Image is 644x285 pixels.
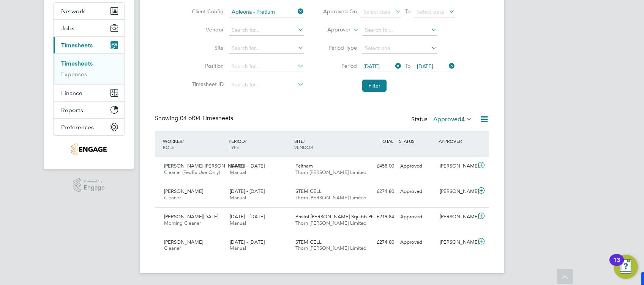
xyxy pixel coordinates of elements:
[53,143,125,155] a: Go to home page
[54,119,124,135] button: Preferences
[161,134,227,154] div: WORKER
[417,63,433,70] span: [DATE]
[295,188,322,194] span: STEM CELL
[164,194,181,201] span: Cleaner
[230,220,246,226] span: Manual
[295,194,366,201] span: Thorn [PERSON_NAME] Limited
[358,185,397,198] div: £274.80
[61,106,83,114] span: Reports
[54,3,124,19] button: Network
[164,239,203,245] span: [PERSON_NAME]
[295,245,366,251] span: Thorn [PERSON_NAME] Limited
[323,63,357,69] label: Period
[182,138,184,144] span: /
[403,6,413,16] span: To
[180,114,233,122] span: 04 Timesheets
[230,163,265,169] span: [DATE] - [DATE]
[73,178,105,193] a: Powered byEngage
[54,20,124,36] button: Jobs
[163,144,174,150] span: ROLE
[362,25,437,36] input: Search for...
[230,245,246,251] span: Manual
[417,8,444,15] span: Select date
[71,143,106,155] img: thornbaker-logo-retina.png
[230,188,265,194] span: [DATE] - [DATE]
[229,7,304,17] input: Search for...
[230,239,265,245] span: [DATE] - [DATE]
[323,8,357,15] label: Approved On
[411,114,474,125] div: Status
[164,213,218,220] span: [PERSON_NAME][DATE]
[229,61,304,72] input: Search for...
[397,134,437,148] div: STATUS
[189,44,224,51] label: Site
[397,160,437,172] div: Approved
[227,134,292,154] div: PERIOD
[54,85,124,101] button: Finance
[397,211,437,223] div: Approved
[229,80,304,90] input: Search for...
[84,178,105,185] span: Powered by
[437,160,476,172] div: [PERSON_NAME]
[295,169,366,175] span: Thorn [PERSON_NAME] Limited
[295,239,322,245] span: STEM CELL
[229,43,304,54] input: Search for...
[397,236,437,249] div: Approved
[164,169,220,175] span: Cleaner (FedEx Use Only)
[54,37,124,53] button: Timesheets
[362,43,437,54] input: Select one
[295,220,366,226] span: Thorn [PERSON_NAME] Limited
[363,8,391,15] span: Select date
[292,134,358,154] div: SITE
[358,211,397,223] div: £219.84
[61,60,93,67] a: Timesheets
[380,138,393,144] span: TOTAL
[230,194,246,201] span: Manual
[295,213,379,220] span: Bristol [PERSON_NAME] Squibb Ph…
[189,81,224,88] label: Timesheet ID
[363,63,380,70] span: [DATE]
[189,26,224,33] label: Vendor
[229,25,304,36] input: Search for...
[54,53,124,84] div: Timesheets
[433,116,472,123] label: Approved
[61,25,74,32] span: Jobs
[437,134,476,148] div: APPROVER
[164,245,181,251] span: Cleaner
[229,144,239,150] span: TYPE
[316,26,350,34] label: Approver
[61,89,82,97] span: Finance
[437,236,476,249] div: [PERSON_NAME]
[230,169,246,175] span: Manual
[164,163,244,169] span: [PERSON_NAME] [PERSON_NAME]
[437,185,476,198] div: [PERSON_NAME]
[189,8,224,15] label: Client Config
[303,138,305,144] span: /
[61,8,85,15] span: Network
[164,188,203,194] span: [PERSON_NAME]
[61,124,94,131] span: Preferences
[180,114,194,122] span: 04 of
[437,211,476,223] div: [PERSON_NAME]
[461,116,465,123] span: 4
[613,260,620,270] div: 13
[323,44,357,51] label: Period Type
[155,114,235,122] div: Showing
[189,63,224,69] label: Position
[294,144,313,150] span: VENDOR
[61,42,93,49] span: Timesheets
[362,80,387,92] button: Filter
[54,102,124,118] button: Reports
[61,70,87,78] a: Expenses
[245,138,246,144] span: /
[295,163,313,169] span: Feltham
[84,185,105,191] span: Engage
[358,236,397,249] div: £274.80
[403,61,413,71] span: To
[614,255,638,279] button: Open Resource Center, 13 new notifications
[164,220,201,226] span: Morning Cleaner
[397,185,437,198] div: Approved
[358,160,397,172] div: £458.00
[230,213,265,220] span: [DATE] - [DATE]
